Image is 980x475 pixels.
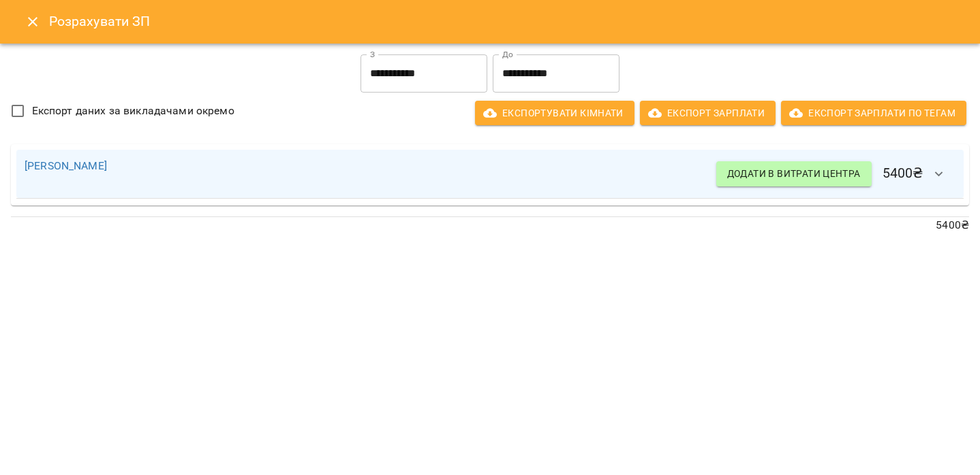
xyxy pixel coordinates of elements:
span: Експорт Зарплати по тегам [792,105,955,121]
h6: Розрахувати ЗП [49,11,964,32]
a: [PERSON_NAME] [25,159,107,172]
span: Експорт Зарплати [651,105,765,121]
button: Експортувати кімнати [475,101,634,125]
p: 5400 ₴ [11,217,969,233]
button: Close [16,5,49,38]
span: Експортувати кімнати [486,105,624,121]
span: Експорт даних за викладачами окремо [32,103,234,119]
button: Експорт Зарплати по тегам [781,101,966,125]
h6: 5400 ₴ [716,158,955,191]
button: Додати в витрати центра [716,161,872,186]
span: Додати в витрати центра [727,165,861,182]
button: Експорт Зарплати [640,101,776,125]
